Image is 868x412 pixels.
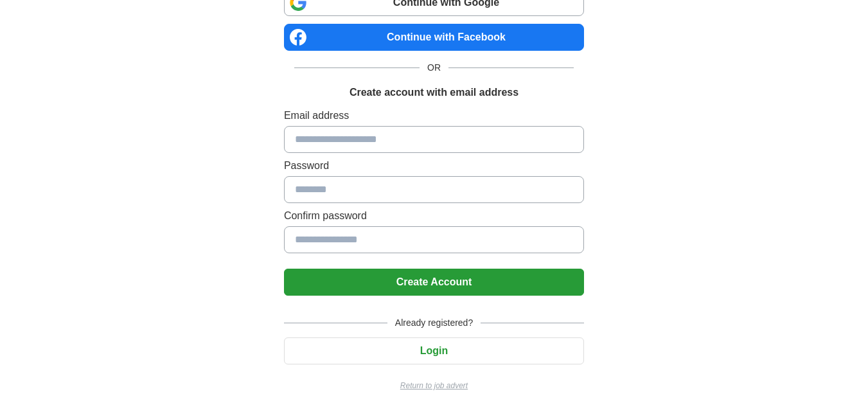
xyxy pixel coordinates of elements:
a: Continue with Facebook [284,24,584,51]
a: Return to job advert [284,380,584,391]
label: Email address [284,108,584,123]
h1: Create account with email address [350,85,518,100]
button: Create Account [284,269,584,296]
a: Login [284,345,584,356]
label: Confirm password [284,208,584,224]
span: Already registered? [387,316,481,330]
span: OR [420,61,448,75]
button: Login [284,337,584,364]
label: Password [284,158,584,174]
